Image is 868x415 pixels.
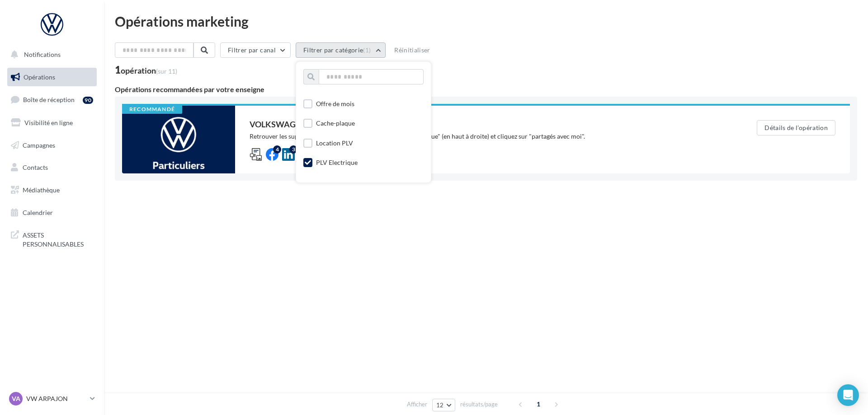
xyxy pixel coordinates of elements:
div: opération [121,66,177,75]
div: 90 [83,97,93,104]
button: Réinitialiser [391,45,434,56]
div: 1 [115,65,177,75]
button: Notifications [5,45,95,64]
div: Offre de mois [316,99,354,108]
span: (1) [363,47,371,54]
div: 4 [273,145,281,154]
a: VA VW ARPAJON [7,390,97,407]
p: VW ARPAJON [26,394,86,403]
span: Calendrier [23,209,53,216]
a: Contacts [5,158,99,177]
div: 3 [289,145,297,154]
span: Opérations [24,73,55,81]
span: Contacts [23,163,48,171]
span: Afficher [407,400,427,409]
span: VA [12,394,20,403]
div: Cache-plaque [316,119,355,128]
div: Opérations recommandées par votre enseigne [115,86,857,93]
a: Médiathèque [5,181,99,200]
span: Campagnes [23,141,55,149]
div: Retrouver les supports pour le VW Particuliers via la "Médiathèque" (en haut à droite) et cliquez... [250,132,721,141]
button: Filtrer par catégorie(1) [296,42,386,58]
span: résultats/page [460,400,498,409]
span: Visibilité en ligne [24,119,73,126]
a: ASSETS PERSONNALISABLES [5,225,99,252]
div: Recommandé [122,106,182,114]
span: ASSETS PERSONNALISABLES [23,229,93,248]
span: Boîte de réception [23,96,75,103]
button: Filtrer par canal [220,42,291,58]
div: VOLKSWAGEN PARTICULIER [250,120,721,128]
div: Location PLV [316,139,353,148]
button: Détails de l'opération [757,120,835,135]
button: 12 [432,399,455,411]
a: Campagnes [5,136,99,155]
span: Médiathèque [23,186,60,194]
div: PLV Electrique [316,158,358,167]
a: Calendrier [5,203,99,222]
div: Open Intercom Messenger [837,384,859,406]
span: (sur 11) [156,67,177,75]
span: Notifications [24,51,61,58]
span: 12 [436,401,444,409]
span: 1 [531,397,546,411]
div: Opérations marketing [115,14,857,28]
a: Boîte de réception90 [5,90,99,109]
a: Opérations [5,68,99,87]
a: Visibilité en ligne [5,113,99,132]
